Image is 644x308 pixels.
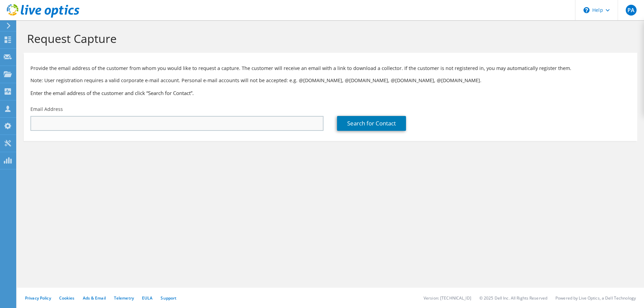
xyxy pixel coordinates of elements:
p: Note: User registration requires a valid corporate e-mail account. Personal e-mail accounts will ... [30,77,630,84]
li: Version: [TECHNICAL_ID] [424,295,471,301]
a: Ads & Email [83,295,106,301]
a: Telemetry [114,295,134,301]
a: Cookies [59,295,75,301]
h3: Enter the email address of the customer and click “Search for Contact”. [30,89,630,97]
svg: \n [583,7,590,13]
li: Powered by Live Optics, a Dell Technology [555,295,636,301]
h1: Request Capture [27,31,630,46]
a: Search for Contact [337,116,406,131]
p: Provide the email address of the customer from whom you would like to request a capture. The cust... [30,65,630,72]
a: EULA [142,295,152,301]
label: Email Address [30,106,63,113]
a: Support [161,295,176,301]
li: © 2025 Dell Inc. All Rights Reserved [479,295,547,301]
a: Privacy Policy [25,295,51,301]
span: PA [626,5,637,16]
